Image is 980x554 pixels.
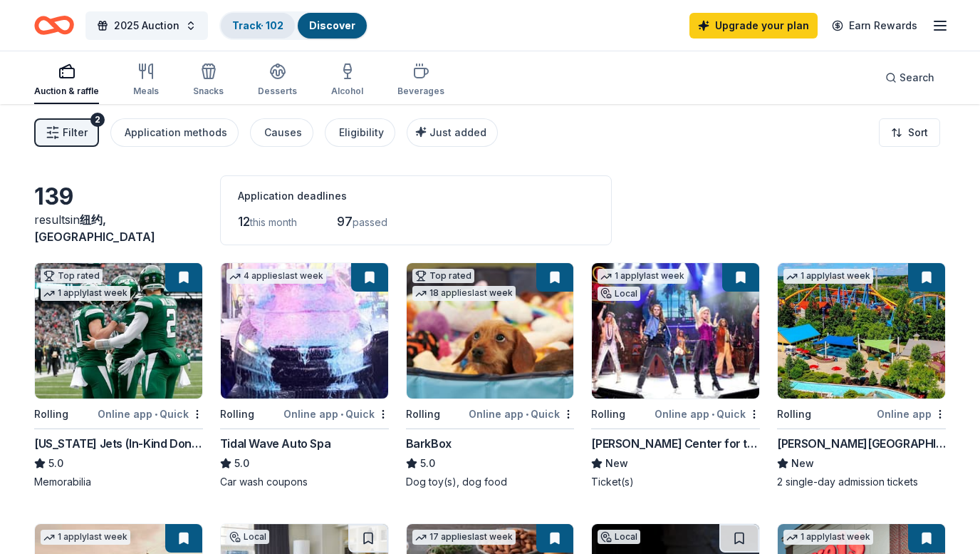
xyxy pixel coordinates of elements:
div: [PERSON_NAME][GEOGRAPHIC_DATA] [777,435,946,452]
div: Causes [264,124,302,141]
button: Search [874,63,946,92]
span: in [34,212,155,244]
span: New [791,455,814,472]
button: Causes [250,118,313,147]
div: Snacks [193,86,224,97]
button: Sort [879,118,940,147]
div: Online app Quick [469,405,574,423]
button: Beverages [397,57,444,104]
span: 5.0 [48,455,63,472]
a: Home [34,9,74,42]
div: Beverages [397,86,444,97]
span: New [605,455,628,472]
span: Sort [908,124,928,141]
a: Upgrade your plan [689,13,818,39]
div: 1 apply last week [783,530,873,545]
div: 2 [90,113,105,127]
div: 1 apply last week [41,286,130,301]
div: 139 [34,183,203,211]
span: 12 [238,214,250,229]
img: Image for Dorney Park & Wildwater Kingdom [778,263,945,399]
button: Snacks [193,57,224,104]
span: passed [353,216,387,228]
div: Application deadlines [238,188,594,205]
div: Application methods [125,124,227,141]
button: Auction & raffle [34,57,99,104]
span: 5.0 [234,455,249,472]
div: 1 apply last week [41,530,130,545]
a: Earn Rewards [823,13,926,39]
div: Eligibility [339,124,384,141]
button: Meals [133,57,159,104]
div: results [34,211,203,245]
img: Image for New York Jets (In-Kind Donation) [35,263,202,399]
span: Search [900,69,934,86]
div: Top rated [412,269,474,283]
button: 2025 Auction [85,11,208,40]
div: Local [226,530,269,544]
div: 17 applies last week [412,530,516,545]
span: • [340,409,343,420]
div: Online app [877,405,946,423]
div: BarkBox [406,435,452,452]
a: Image for New York Jets (In-Kind Donation)Top rated1 applylast weekRollingOnline app•Quick[US_STA... [34,262,203,489]
div: Car wash coupons [220,475,389,489]
span: Filter [63,124,88,141]
div: 2 single-day admission tickets [777,475,946,489]
a: Image for Tilles Center for the Performing Arts1 applylast weekLocalRollingOnline app•Quick[PERSO... [591,262,760,489]
span: • [526,409,528,420]
button: Eligibility [325,118,395,147]
div: Local [598,287,640,301]
div: Rolling [777,406,811,423]
a: Image for BarkBoxTop rated18 applieslast weekRollingOnline app•QuickBarkBox5.0Dog toy(s), dog food [406,262,575,489]
div: 18 applies last week [412,286,516,301]
img: Image for Tidal Wave Auto Spa [221,263,388,399]
div: Meals [133,86,159,97]
div: Memorabilia [34,475,203,489]
a: Discover [309,19,355,31]
a: Image for Dorney Park & Wildwater Kingdom1 applylast weekRollingOnline app[PERSON_NAME][GEOGRAPHI... [777,262,946,489]
span: 2025 Auction [114,17,179,34]
div: Online app Quick [283,405,389,423]
div: Dog toy(s), dog food [406,475,575,489]
div: Alcohol [331,86,363,97]
div: 4 applies last week [226,269,326,284]
button: Desserts [258,57,297,104]
div: Ticket(s) [591,475,760,489]
img: Image for Tilles Center for the Performing Arts [592,263,759,399]
a: Image for Tidal Wave Auto Spa4 applieslast weekRollingOnline app•QuickTidal Wave Auto Spa5.0Car w... [220,262,389,489]
span: 97 [337,214,353,229]
div: Tidal Wave Auto Spa [220,435,330,452]
span: 纽约, [GEOGRAPHIC_DATA] [34,212,155,244]
a: Track· 102 [232,19,283,31]
div: Local [598,530,640,544]
div: 1 apply last week [783,269,873,284]
div: Rolling [34,406,68,423]
div: Rolling [591,406,625,423]
img: Image for BarkBox [407,263,574,399]
span: Just added [429,126,486,138]
button: Just added [407,118,498,147]
div: Online app Quick [655,405,760,423]
div: [US_STATE] Jets (In-Kind Donation) [34,435,203,452]
span: • [155,409,157,420]
div: Rolling [406,406,440,423]
span: 5.0 [420,455,435,472]
span: this month [250,216,297,228]
button: Alcohol [331,57,363,104]
span: • [711,409,714,420]
div: Online app Quick [98,405,203,423]
div: Top rated [41,269,103,283]
button: Track· 102Discover [219,11,368,40]
div: [PERSON_NAME] Center for the Performing Arts [591,435,760,452]
div: Rolling [220,406,254,423]
div: 1 apply last week [598,269,687,284]
button: Application methods [110,118,239,147]
button: Filter2 [34,118,99,147]
div: Desserts [258,86,297,97]
div: Auction & raffle [34,86,99,97]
